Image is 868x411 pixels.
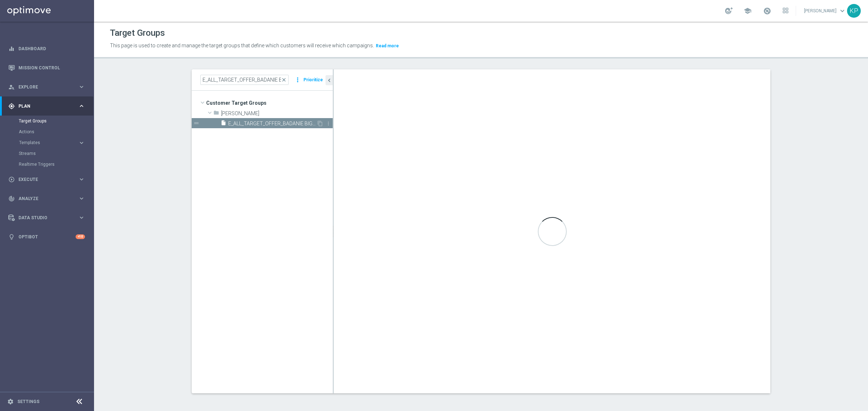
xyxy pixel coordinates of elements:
i: track_changes [8,195,15,202]
span: E_ALL_TARGET_OFFER_BADANIE BIG NEGATIVE_260825 [228,121,316,127]
a: Mission Control [18,58,85,77]
span: And&#x17C;elika B. [221,111,333,117]
div: Realtime Triggers [19,159,93,170]
div: Analyze [8,195,78,202]
button: chevron_left [325,75,333,85]
input: Quick find group or folder [200,75,289,85]
i: gps_fixed [8,103,15,109]
i: person_search [8,84,15,90]
a: Dashboard [18,39,85,58]
i: lightbulb [8,234,15,240]
div: Optibot [8,227,85,246]
span: keyboard_arrow_down [838,7,846,15]
button: play_circle_outline Execute keyboard_arrow_right [8,177,85,182]
a: Settings [17,399,39,404]
span: Explore [18,85,78,89]
div: +10 [76,234,85,239]
div: Dashboard [8,39,85,58]
i: settings [7,398,14,405]
button: Read more [375,42,400,50]
button: Data Studio keyboard_arrow_right [8,215,85,221]
button: Mission Control [8,65,85,71]
i: chevron_left [326,77,333,84]
div: Execute [8,176,78,183]
div: Actions [19,126,93,137]
i: keyboard_arrow_right [78,176,85,183]
i: keyboard_arrow_right [78,195,85,202]
button: Templates keyboard_arrow_right [19,140,85,146]
a: Target Groups [19,118,75,124]
i: keyboard_arrow_right [78,83,85,90]
i: insert_drive_file [221,120,226,128]
a: Realtime Triggers [19,161,75,167]
div: Plan [8,103,78,109]
div: Target Groups [19,116,93,126]
a: Optibot [18,227,76,246]
a: Streams [19,151,75,156]
i: Duplicate Target group [317,121,323,126]
button: track_changes Analyze keyboard_arrow_right [8,196,85,202]
div: Data Studio [8,215,78,221]
div: KP [847,4,861,18]
i: folder [213,110,219,118]
div: Mission Control [8,58,85,77]
div: Streams [19,148,93,159]
button: person_search Explore keyboard_arrow_right [8,84,85,90]
i: play_circle_outline [8,176,15,183]
a: [PERSON_NAME]keyboard_arrow_down [803,5,847,16]
span: Analyze [18,196,78,201]
i: keyboard_arrow_right [78,103,85,109]
i: more_vert [294,75,301,85]
i: keyboard_arrow_right [78,214,85,221]
div: Explore [8,84,78,90]
h1: Target Groups [110,28,165,38]
button: Prioritize [302,75,324,85]
button: gps_fixed Plan keyboard_arrow_right [8,103,85,109]
i: more_vert [325,121,331,126]
span: Data Studio [18,216,78,220]
span: close [281,77,287,83]
span: Execute [18,177,78,182]
span: Plan [18,104,78,108]
span: school [744,7,752,15]
button: equalizer Dashboard [8,46,85,52]
a: Actions [19,129,75,135]
i: equalizer [8,46,15,52]
span: Customer Target Groups [206,98,333,108]
div: Templates [19,140,78,145]
div: Templates [19,137,93,148]
i: keyboard_arrow_right [78,139,85,146]
button: lightbulb Optibot +10 [8,234,85,240]
span: This page is used to create and manage the target groups that define which customers will receive... [110,43,374,48]
span: Templates [19,140,71,145]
